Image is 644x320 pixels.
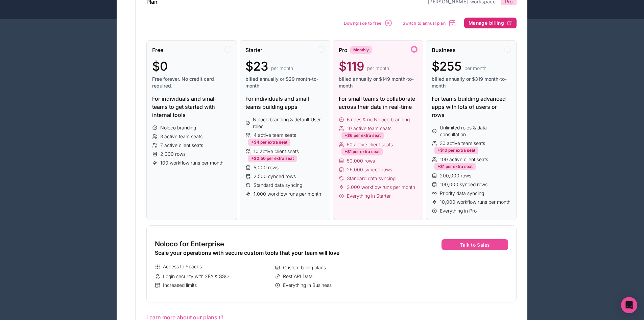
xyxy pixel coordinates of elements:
span: per month [271,65,293,72]
button: Manage billing [464,18,517,28]
span: 100 workflow runs per month [160,159,223,166]
span: 2,000 rows [160,151,186,157]
span: Everything in Starter [347,193,391,199]
div: +$1 per extra seat [341,148,383,155]
span: Unlimited roles & data consultation [440,124,511,138]
span: Free forever. No credit card required. [152,76,231,89]
span: Priority data syncing [440,190,484,197]
span: $119 [339,59,364,73]
span: 100,000 synced rows [440,181,487,188]
span: 10,000 workflow runs per month [440,199,510,205]
div: Open Intercom Messenger [621,297,637,313]
span: 25,000 synced rows [347,166,392,173]
span: Switch to annual plan [403,21,446,26]
span: 50,000 rows [347,157,375,164]
span: $23 [245,59,268,73]
span: per month [464,65,486,72]
span: 30 active team seats [440,140,485,147]
span: 200,000 rows [440,172,471,179]
div: +$10 per extra seat [434,147,478,154]
span: Downgrade to free [344,21,382,26]
div: For individuals and small teams building apps [245,95,325,111]
div: For teams building advanced apps with lots of users or rows [432,95,511,119]
span: 10 active team seats [347,125,391,132]
span: $255 [432,59,462,73]
div: +$1 per extra seat [434,163,476,170]
span: Rest API Data [283,273,313,280]
span: $0 [152,59,168,73]
div: +$4 per extra seat [248,139,290,146]
button: Switch to annual plan [400,17,459,29]
span: 5,000 rows [254,164,279,171]
div: For small teams to collaborate across their data in real-time [339,95,418,111]
span: per month [367,65,389,72]
span: Manage billing [469,20,504,26]
div: Scale your operations with secure custom tools that your team will love [155,249,392,257]
span: Custom billing plans. [283,264,327,271]
div: Monthly [350,46,372,54]
span: 10 active client seats [254,148,299,155]
span: 3 active team seats [160,133,202,140]
span: 4 active team seats [254,132,296,139]
span: Noloco branding & default User roles [253,116,324,130]
button: Talk to Sales [442,239,508,250]
span: 100 active client seats [440,156,488,163]
span: 6 roles & no Noloco branding [347,116,410,123]
span: Starter [245,46,262,54]
span: billed annually or $149 month-to-month [339,76,418,89]
button: Downgrade to free [341,17,395,29]
span: 2,500 synced rows [254,173,296,180]
div: +$0.50 per extra seat [248,155,297,162]
span: Everything in Business [283,282,332,289]
span: Noloco branding [160,124,196,131]
span: 3,000 workflow runs per month [347,184,415,191]
span: 50 active client seats [347,141,393,148]
span: Access to Spaces [163,263,202,270]
span: billed annually or $319 month-to-month [432,76,511,89]
span: Pro [339,46,348,54]
span: Business [432,46,456,54]
span: billed annually or $29 month-to-month [245,76,325,89]
div: +$6 per extra seat [341,132,384,139]
span: Standard data syncing [347,175,396,182]
span: Login security with 2FA & SSO [163,273,229,280]
span: Free [152,46,163,54]
span: Noloco for Enterprise [155,239,224,249]
span: Everything in Pro [440,207,477,214]
span: 7 active client seats [160,142,203,149]
span: 1,000 workflow runs per month [254,191,321,197]
span: Standard data syncing [254,182,302,189]
span: Increased limits [163,282,197,289]
div: For individuals and small teams to get started with internal tools [152,95,231,119]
